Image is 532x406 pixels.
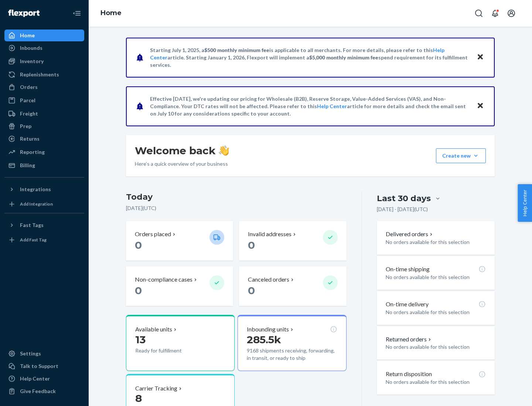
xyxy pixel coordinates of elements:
[4,81,84,93] a: Orders
[4,30,84,41] a: Home
[135,239,142,251] span: 0
[377,193,431,204] div: Last 30 days
[4,146,84,158] a: Reporting
[239,266,346,306] button: Canceled orders 0
[4,94,84,106] a: Parcel
[386,343,486,351] p: No orders available for this selection
[126,221,233,261] button: Orders placed 0
[20,350,41,357] div: Settings
[238,315,346,371] button: Inbounding units285.5k9168 shipments receiving, forwarding, in transit, or ready to ship
[20,388,56,395] div: Give Feedback
[219,145,229,156] img: hand-wave emoji
[20,186,51,193] div: Integrations
[475,101,485,111] button: Close
[150,47,470,69] p: Starting July 1, 2025, a is applicable to all merchants. For more details, please refer to this a...
[204,47,269,53] span: $500 monthly minimum fee
[247,325,289,334] p: Inbounding units
[248,239,255,251] span: 0
[386,265,430,273] p: On-time shipping
[126,315,235,371] button: Available units13Ready for fulfillment
[248,230,291,238] p: Invalid addresses
[248,284,255,297] span: 0
[126,266,233,306] button: Non-compliance cases 0
[20,362,58,370] div: Talk to Support
[475,52,485,63] button: Close
[504,6,519,21] button: Open account menu
[135,325,172,334] p: Available units
[436,148,486,163] button: Create new
[386,300,429,309] p: On-time delivery
[518,184,532,222] button: Help Center
[4,69,84,80] a: Replenishments
[126,191,347,203] h3: Today
[386,378,486,386] p: No orders available for this selection
[386,230,434,238] button: Delivered orders
[4,373,84,385] a: Help Center
[100,9,122,17] a: Home
[135,144,229,157] h1: Welcome back
[4,348,84,359] a: Settings
[135,333,146,346] span: 13
[386,309,486,316] p: No orders available for this selection
[4,219,84,231] button: Fast Tags
[20,375,50,382] div: Help Center
[247,347,337,362] p: 9168 shipments receiving, forwarding, in transit, or ready to ship
[20,58,44,65] div: Inventory
[4,234,84,246] a: Add Fast Tag
[4,55,84,67] a: Inventory
[4,120,84,132] a: Prep
[239,221,346,261] button: Invalid addresses 0
[386,238,486,246] p: No orders available for this selection
[20,83,38,91] div: Orders
[150,95,470,117] p: Effective [DATE], we're updating our pricing for Wholesale (B2B), Reserve Storage, Value-Added Se...
[69,6,84,21] button: Close Navigation
[135,275,192,284] p: Non-compliance cases
[386,273,486,281] p: No orders available for this selection
[377,206,428,213] p: [DATE] - [DATE] ( UTC )
[20,135,40,142] div: Returns
[20,44,42,52] div: Inbounds
[247,333,281,346] span: 285.5k
[20,123,31,130] div: Prep
[4,183,84,195] button: Integrations
[135,230,171,238] p: Orders placed
[386,335,433,344] button: Returned orders
[20,32,35,39] div: Home
[4,198,84,210] a: Add Integration
[4,42,84,54] a: Inbounds
[95,3,127,24] ol: breadcrumbs
[135,160,229,168] p: Here’s a quick overview of your business
[20,201,53,207] div: Add Integration
[471,6,486,21] button: Open Search Box
[135,284,142,297] span: 0
[4,108,84,120] a: Freight
[135,392,142,405] span: 8
[20,221,44,229] div: Fast Tags
[317,103,347,109] a: Help Center
[386,370,432,378] p: Return disposition
[4,133,84,145] a: Returns
[135,347,204,354] p: Ready for fulfillment
[135,384,177,393] p: Carrier Tracking
[8,10,40,17] img: Flexport logo
[20,237,47,243] div: Add Fast Tag
[309,54,378,61] span: $5,000 monthly minimum fee
[4,159,84,171] a: Billing
[20,71,59,78] div: Replenishments
[20,97,35,104] div: Parcel
[488,6,502,21] button: Open notifications
[20,110,38,117] div: Freight
[20,162,35,169] div: Billing
[126,204,347,212] p: [DATE] ( UTC )
[248,275,289,284] p: Canceled orders
[4,385,84,397] button: Give Feedback
[4,360,84,372] a: Talk to Support
[20,148,45,156] div: Reporting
